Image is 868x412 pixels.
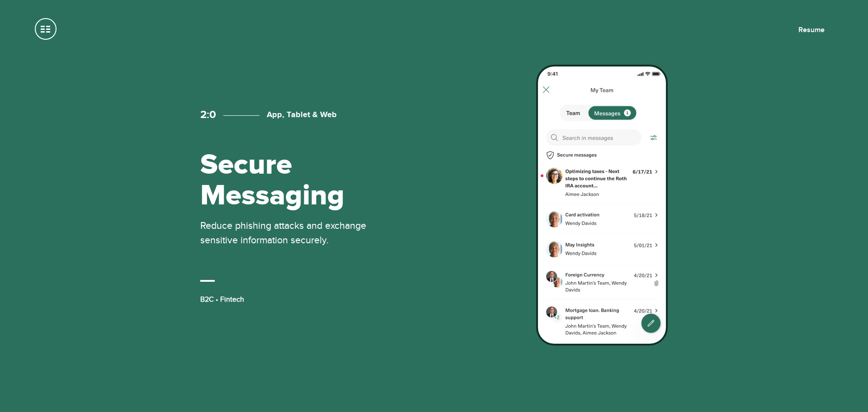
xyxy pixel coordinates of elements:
span: 2:0 [200,108,216,121]
a: Resume [798,25,825,34]
a: 2:0 App, Tablet & Web Secure Messaging Reduce phishing attacks and exchange sensitive information... [163,65,705,348]
span: B2C • Fintech [200,295,244,304]
img: Expo [536,65,668,346]
h3: App, Tablet & Web [223,110,337,120]
p: Reduce phishing attacks and exchange sensitive information securely. [200,218,381,247]
h2: Secure Messaging [200,150,381,211]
